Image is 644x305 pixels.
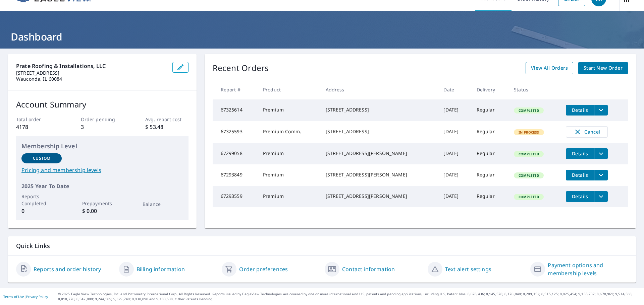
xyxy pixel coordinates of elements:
[16,62,167,70] p: Prate Roofing & Installations, LLC
[145,123,188,131] p: $ 53.48
[438,80,471,99] th: Date
[258,121,320,143] td: Premium Comm.
[213,62,269,74] p: Recent Orders
[471,143,508,164] td: Regular
[213,80,258,99] th: Report #
[258,80,320,99] th: Product
[81,123,124,131] p: 3
[21,182,183,190] p: 2025 Year To Date
[81,116,124,123] p: Order pending
[16,70,167,76] p: [STREET_ADDRESS]
[438,143,471,164] td: [DATE]
[570,193,590,200] span: Details
[320,80,438,99] th: Address
[16,98,189,110] p: Account Summary
[326,171,433,178] div: [STREET_ADDRESS][PERSON_NAME]
[21,207,62,215] p: 0
[584,64,623,72] span: Start New Order
[34,265,101,273] a: Reports and order history
[566,191,594,202] button: detailsBtn-67293559
[445,265,491,273] a: Text alert settings
[137,265,185,273] a: Billing information
[594,105,608,116] button: filesDropdownBtn-67325614
[213,186,258,207] td: 67293559
[16,116,59,123] p: Total order
[566,148,594,159] button: detailsBtn-67299058
[326,150,433,157] div: [STREET_ADDRESS][PERSON_NAME]
[515,152,543,156] span: Completed
[258,99,320,121] td: Premium
[471,99,508,121] td: Regular
[594,170,608,180] button: filesDropdownBtn-67293849
[258,186,320,207] td: Premium
[471,164,508,186] td: Regular
[213,143,258,164] td: 67299058
[239,265,288,273] a: Order preferences
[16,123,59,131] p: 4178
[326,128,433,135] div: [STREET_ADDRESS]
[548,261,628,277] a: Payment options and membership levels
[471,121,508,143] td: Regular
[21,166,183,174] a: Pricing and membership levels
[515,130,543,135] span: In Process
[438,99,471,121] td: [DATE]
[566,105,594,116] button: detailsBtn-67325614
[143,201,183,208] p: Balance
[16,76,167,82] p: Wauconda, IL 60084
[570,172,590,178] span: Details
[16,242,628,250] p: Quick Links
[515,195,543,199] span: Completed
[3,294,24,299] a: Terms of Use
[326,106,433,113] div: [STREET_ADDRESS]
[342,265,395,273] a: Contact information
[438,121,471,143] td: [DATE]
[82,200,122,207] p: Prepayments
[58,292,641,302] p: © 2025 Eagle View Technologies, Inc. and Pictometry International Corp. All Rights Reserved. Repo...
[515,108,543,113] span: Completed
[471,186,508,207] td: Regular
[508,80,560,99] th: Status
[21,142,183,151] p: Membership Level
[438,186,471,207] td: [DATE]
[573,128,601,136] span: Cancel
[570,107,590,113] span: Details
[566,126,608,138] button: Cancel
[531,64,568,72] span: View All Orders
[213,121,258,143] td: 67325593
[82,207,122,215] p: $ 0.00
[566,170,594,180] button: detailsBtn-67293849
[3,295,48,299] p: |
[594,191,608,202] button: filesDropdownBtn-67293559
[145,116,188,123] p: Avg. report cost
[438,164,471,186] td: [DATE]
[33,155,50,161] p: Custom
[570,150,590,157] span: Details
[594,148,608,159] button: filesDropdownBtn-67299058
[213,164,258,186] td: 67293849
[515,173,543,178] span: Completed
[8,30,636,44] h1: Dashboard
[471,80,508,99] th: Delivery
[213,99,258,121] td: 67325614
[258,164,320,186] td: Premium
[26,294,48,299] a: Privacy Policy
[21,193,62,207] p: Reports Completed
[578,62,628,74] a: Start New Order
[526,62,573,74] a: View All Orders
[326,193,433,200] div: [STREET_ADDRESS][PERSON_NAME]
[258,143,320,164] td: Premium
